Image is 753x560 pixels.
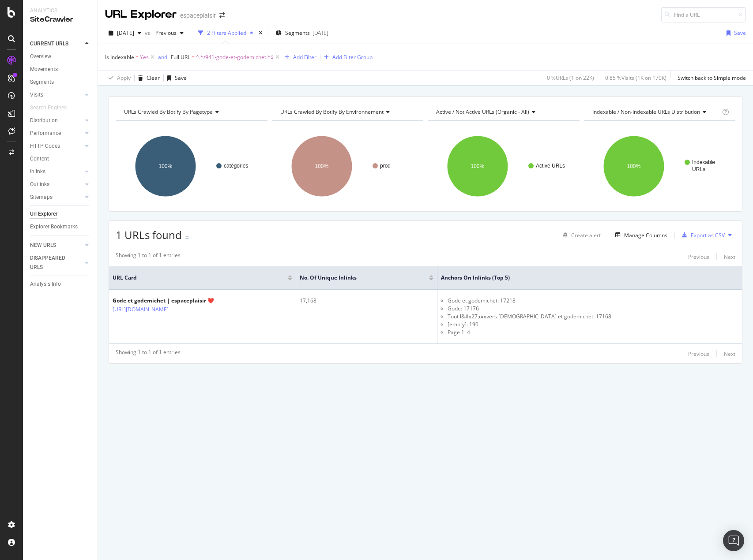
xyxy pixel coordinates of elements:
a: Visits [30,90,83,100]
div: Segments [30,78,54,87]
div: 0 % URLs ( 1 on 22K ) [547,74,594,82]
button: and [158,53,167,61]
div: HTTP Codes [30,142,60,151]
text: 100% [159,163,173,169]
div: Gode et godemichet | espaceplaisir ❤️ [113,297,214,305]
div: Previous [688,350,709,358]
h4: Indexable / Non-Indexable URLs Distribution [591,105,721,119]
div: Inlinks [30,167,45,176]
a: Inlinks [30,167,83,176]
div: Previous [688,253,709,261]
div: 2 Filters Applied [207,29,246,37]
div: Save [175,74,187,82]
button: Segments[DATE] [272,26,332,40]
text: prod [380,163,391,169]
div: NEW URLS [30,241,56,250]
button: Manage Columns [612,230,667,240]
button: Save [723,26,746,40]
button: Next [724,251,735,262]
a: Overview [30,52,91,61]
a: Explorer Bookmarks [30,222,91,231]
button: Switch back to Simple mode [674,71,746,85]
a: Search Engines [30,103,75,112]
span: 2025 Aug. 16th [117,29,134,37]
span: 1 URLs found [116,228,182,242]
div: Export as CSV [691,231,725,239]
li: Page 1: 4 [448,329,738,336]
svg: A chart. [584,128,736,205]
div: [DATE] [312,29,328,37]
span: No. of Unique Inlinks [300,274,415,282]
div: Outlinks [30,180,49,189]
div: 0.85 % Visits ( 1K on 170K ) [605,74,666,82]
span: = [136,53,139,61]
div: CURRENT URLS [30,39,68,49]
text: 100% [315,163,328,169]
svg: A chart. [116,128,267,205]
span: Full URL [171,53,190,61]
li: [empty]: 190 [448,321,738,329]
div: espaceplaisir [180,11,216,20]
a: HTTP Codes [30,142,83,151]
div: Analysis Info [30,280,61,289]
div: Showing 1 to 1 of 1 entries [116,348,181,359]
div: Movements [30,65,58,74]
h4: URLs Crawled By Botify By pagetype [122,105,260,119]
div: Open Intercom Messenger [723,530,744,551]
a: CURRENT URLS [30,39,83,49]
div: Switch back to Simple mode [678,74,746,82]
div: Add Filter Group [332,53,373,61]
div: and [158,53,167,61]
a: Sitemaps [30,193,83,202]
a: Performance [30,129,83,138]
button: Create alert [559,228,601,242]
h4: URLs Crawled By Botify By environnement [279,105,416,119]
input: Find a URL [661,7,746,22]
div: times [257,29,264,37]
div: Search Engines [30,103,67,112]
li: Gode et godemichet: 17218 [448,297,738,305]
div: Apply [117,74,131,82]
span: URLs Crawled By Botify By environnement [280,108,384,116]
svg: A chart. [272,128,424,205]
div: URL Explorer [105,7,177,22]
a: Distribution [30,116,83,125]
span: ^.*/941-gode-et-godemichet.*$ [196,51,274,63]
text: Indexable [692,159,715,165]
a: Segments [30,78,91,87]
div: SiteCrawler [30,15,90,25]
div: Next [724,350,735,358]
div: DISAPPEARED URLS [30,254,75,272]
a: [URL][DOMAIN_NAME] [113,305,169,314]
text: Active URLs [536,163,565,169]
div: Manage Columns [624,231,667,239]
a: Analysis Info [30,280,91,289]
button: 2 Filters Applied [195,26,257,40]
button: Apply [105,71,131,85]
div: Sitemaps [30,193,53,202]
div: Next [724,253,735,261]
h4: Active / Not Active URLs [434,105,572,119]
span: URL Card [113,274,286,282]
div: Add Filter [293,53,316,61]
span: Previous [152,29,177,37]
button: Clear [135,71,160,85]
a: Url Explorer [30,209,91,219]
button: Previous [152,26,187,40]
svg: A chart. [428,128,580,205]
a: Outlinks [30,180,83,189]
text: URLs [692,166,705,172]
span: URLs Crawled By Botify By pagetype [124,108,213,116]
span: Anchors on Inlinks (top 5) [441,274,725,282]
button: Previous [688,348,709,359]
text: 100% [471,163,485,169]
a: NEW URLS [30,241,83,250]
div: Visits [30,90,43,100]
text: catégories [224,163,248,169]
div: Overview [30,52,51,61]
li: Tout l&#x27;univers [DEMOGRAPHIC_DATA] et godemichet: 17168 [448,313,738,321]
a: Movements [30,65,91,74]
img: Equal [185,236,189,239]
